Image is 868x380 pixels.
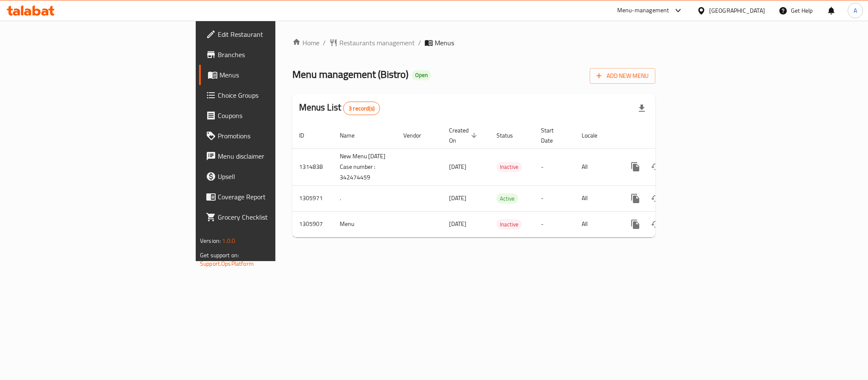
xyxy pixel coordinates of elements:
td: All [575,148,618,185]
nav: breadcrumb [292,38,655,48]
button: Change Status [646,157,666,177]
span: Coupons [218,110,334,121]
a: Support.OpsPlatform [200,258,254,269]
div: Menu-management [617,6,669,16]
th: Actions [618,123,713,149]
span: Edit Restaurant [218,29,334,39]
span: 3 record(s) [344,105,380,113]
td: - [534,211,575,237]
a: Restaurants management [329,38,415,48]
span: Name [340,130,366,140]
button: more [625,157,646,177]
span: Active [496,194,518,204]
table: enhanced table [292,123,713,237]
h2: Menus List [299,101,380,115]
span: ID [299,130,315,140]
a: Grocery Checklist [199,207,341,227]
div: Export file [632,98,652,118]
span: Restaurants management [339,38,415,48]
span: 1.0.0 [222,235,235,246]
button: more [625,214,646,234]
a: Choice Groups [199,85,341,105]
span: Start Date [541,125,565,146]
a: Promotions [199,126,341,146]
span: Choice Groups [218,90,334,100]
span: Branches [218,50,334,60]
button: Change Status [646,188,666,209]
a: Coupons [199,105,341,126]
span: Menu disclaimer [218,151,334,161]
button: Add New Menu [590,68,655,84]
div: Open [412,70,431,80]
td: All [575,185,618,211]
span: Inactive [496,220,522,229]
a: Branches [199,44,341,65]
span: Get support on: [200,250,239,261]
a: Coverage Report [199,187,341,207]
span: Coverage Report [218,192,334,202]
span: A [854,6,857,15]
span: Promotions [218,131,334,141]
span: Menus [219,70,334,80]
td: All [575,211,618,237]
span: Open [412,72,431,79]
button: Change Status [646,214,666,234]
span: Status [496,130,524,140]
span: Add New Menu [596,71,649,81]
span: Menu management ( Bistro ) [292,65,408,84]
div: [GEOGRAPHIC_DATA] [709,6,765,15]
span: Version: [200,235,221,246]
span: Created On [449,125,480,146]
span: Inactive [496,162,522,172]
td: . [333,185,397,211]
span: Upsell [218,171,334,182]
button: more [625,188,646,209]
li: / [418,38,421,48]
td: Menu [333,211,397,237]
div: Total records count [343,102,380,115]
div: Active [496,193,518,204]
span: [DATE] [449,218,466,229]
a: Edit Restaurant [199,24,341,44]
a: Upsell [199,166,341,187]
span: Menus [435,38,454,48]
span: [DATE] [449,193,466,204]
td: - [534,185,575,211]
td: New Menu [DATE] Case number : 342474459 [333,148,397,185]
span: [DATE] [449,161,466,172]
span: Vendor [403,130,432,140]
div: Inactive [496,219,522,229]
a: Menu disclaimer [199,146,341,166]
span: Grocery Checklist [218,212,334,222]
td: - [534,148,575,185]
span: Locale [582,130,608,140]
a: Menus [199,65,341,85]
